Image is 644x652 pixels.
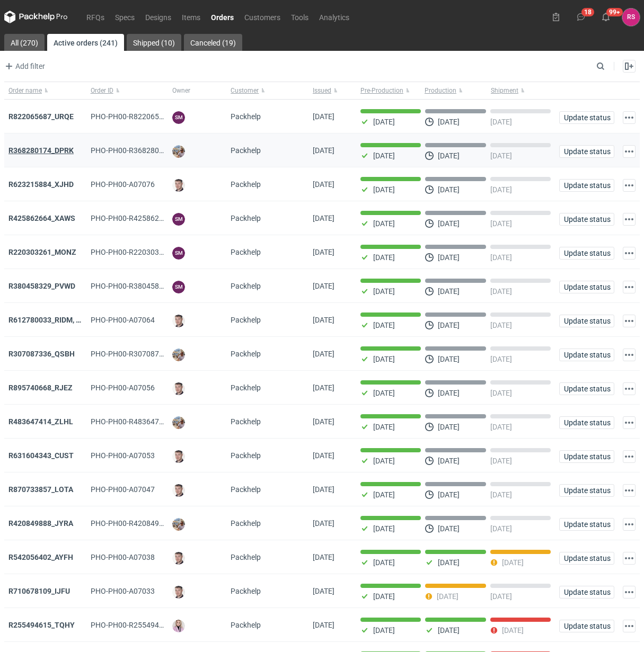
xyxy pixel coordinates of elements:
[308,82,356,99] button: Issued
[373,423,395,431] p: [DATE]
[564,351,610,359] span: Update status
[623,382,636,395] button: Actions
[4,34,45,51] a: All (270)
[4,11,68,23] svg: Packhelp Pro
[172,247,185,260] figcaption: SM
[313,282,334,290] span: 04/08/2025
[91,146,194,155] span: PHO-PH00-R368280174_DPRK
[564,182,610,189] span: Update status
[559,315,614,327] button: Update status
[8,417,73,426] strong: R483647414_ZLHL
[559,213,614,226] button: Update status
[8,485,73,494] a: R870733857_LOTA
[373,592,395,601] p: [DATE]
[559,416,614,429] button: Update status
[564,385,610,392] span: Update status
[313,519,334,528] span: 28/07/2025
[91,180,155,189] span: PHO-PH00-A07076
[91,316,155,324] span: PHO-PH00-A07064
[8,112,74,121] a: R822065687_URQE
[231,587,261,595] span: Packhelp
[490,457,512,465] p: [DATE]
[231,86,259,95] span: Customer
[231,146,261,155] span: Packhelp
[373,185,395,194] p: [DATE]
[623,213,636,226] button: Actions
[559,382,614,395] button: Update status
[559,247,614,260] button: Update status
[8,248,76,256] strong: R220303261_MONZ
[438,321,460,329] p: [DATE]
[564,283,610,291] span: Update status
[623,349,636,361] button: Actions
[313,316,334,324] span: 01/08/2025
[91,350,195,358] span: PHO-PH00-R307087336_QSBH
[184,34,242,51] a: Canceled (19)
[373,253,395,262] p: [DATE]
[623,484,636,497] button: Actions
[313,248,334,256] span: 05/08/2025
[490,524,512,533] p: [DATE]
[373,490,395,499] p: [DATE]
[231,112,261,121] span: Packhelp
[8,214,75,222] a: R425862664_XAWS
[91,86,113,95] span: Order ID
[559,450,614,463] button: Update status
[437,592,458,601] p: [DATE]
[490,592,512,601] p: [DATE]
[91,383,155,392] span: PHO-PH00-A07056
[8,350,75,358] strong: R307087336_QSBH
[502,626,524,635] p: [DATE]
[313,587,334,595] span: 24/07/2025
[623,518,636,531] button: Actions
[623,145,636,158] button: Actions
[4,82,86,99] button: Order name
[286,11,314,23] a: Tools
[438,524,460,533] p: [DATE]
[313,553,334,561] span: 25/07/2025
[8,587,70,595] strong: R710678109_IJFU
[172,586,185,599] img: Maciej Sikora
[172,518,185,531] img: Michał Palasek
[231,417,261,426] span: Packhelp
[8,282,75,290] a: R380458329_PVWD
[110,11,140,23] a: Specs
[564,521,610,528] span: Update status
[8,383,73,392] strong: R895740668_RJEZ
[623,620,636,632] button: Actions
[490,490,512,499] p: [DATE]
[438,423,460,431] p: [DATE]
[623,416,636,429] button: Actions
[564,148,610,155] span: Update status
[559,179,614,192] button: Update status
[8,553,73,561] a: R542056402_AYFH
[623,450,636,463] button: Actions
[231,248,261,256] span: Packhelp
[8,519,73,528] a: R420849888_JYRA
[623,281,636,293] button: Actions
[231,350,261,358] span: Packhelp
[8,451,74,460] strong: R631604343_CUST
[623,586,636,599] button: Actions
[8,86,42,95] span: Order name
[564,419,610,426] span: Update status
[313,214,334,222] span: 05/08/2025
[231,451,261,460] span: Packhelp
[91,417,193,426] span: PHO-PH00-R483647414_ZLHL
[490,355,512,363] p: [DATE]
[172,281,185,293] figcaption: SM
[172,450,185,463] img: Maciej Sikora
[490,423,512,431] p: [DATE]
[490,321,512,329] p: [DATE]
[172,315,185,327] img: Maciej Sikora
[231,214,261,222] span: Packhelp
[91,282,196,290] span: PHO-PH00-R380458329_PVWD
[8,621,75,629] strong: R255494615_TQHY
[8,146,74,155] strong: R368280174_DPRK
[438,490,460,499] p: [DATE]
[623,552,636,565] button: Actions
[373,524,395,533] p: [DATE]
[373,626,395,635] p: [DATE]
[313,621,334,629] span: 22/07/2025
